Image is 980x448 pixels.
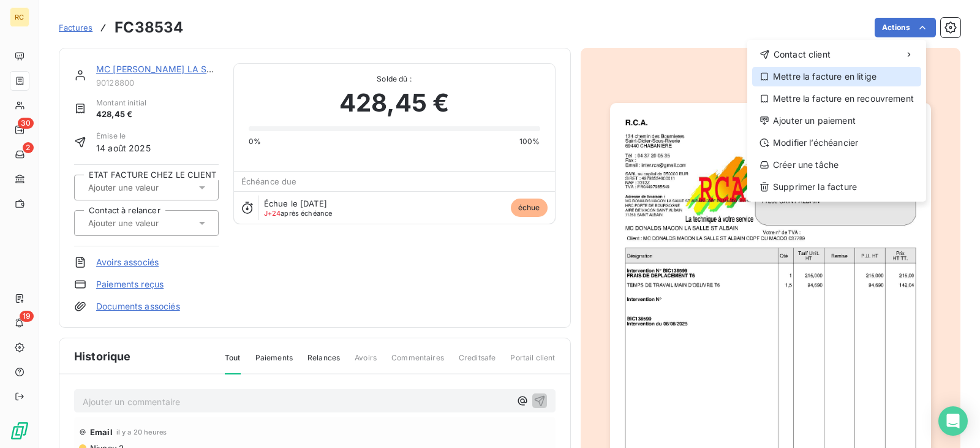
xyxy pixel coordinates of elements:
div: Actions [747,40,926,202]
div: Supprimer la facture [752,177,921,197]
div: Modifier l’échéancier [752,133,921,153]
div: Mettre la facture en litige [752,67,921,86]
div: Créer une tâche [752,155,921,175]
div: Mettre la facture en recouvrement [752,89,921,108]
span: Contact client [774,48,831,61]
div: Ajouter un paiement [752,111,921,131]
